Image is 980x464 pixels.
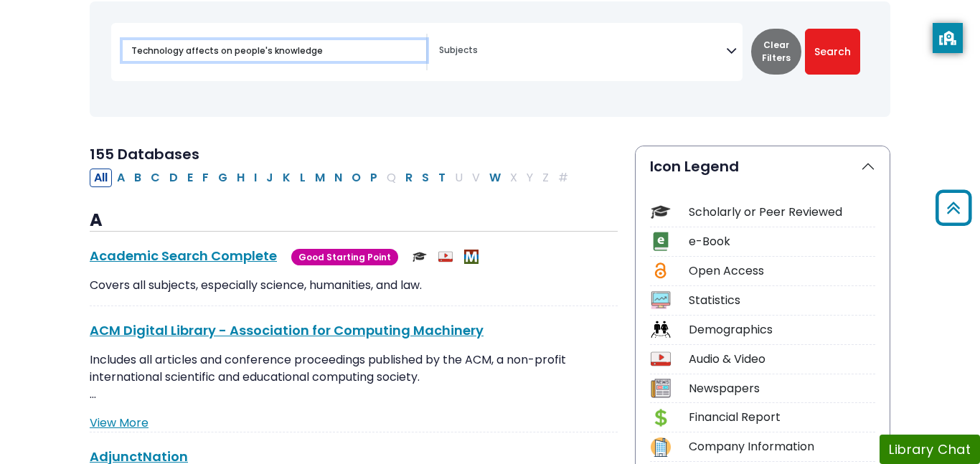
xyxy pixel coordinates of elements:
[651,349,670,369] img: Icon Audio & Video
[90,210,618,232] h3: A
[296,169,310,187] button: Filter Results L
[651,379,670,398] img: Icon Newspapers
[689,438,875,455] div: Company Information
[90,277,618,294] p: Covers all subjects, especially science, humanities, and law.
[689,262,875,280] div: Open Access
[90,144,199,164] span: 155 Databases
[689,233,875,250] div: e-Book
[198,169,213,187] button: Filter Results F
[651,202,670,222] img: Icon Scholarly or Peer Reviewed
[90,169,574,185] div: Alpha-list to filter by first letter of database name
[214,169,232,187] button: Filter Results G
[90,351,618,403] p: Includes all articles and conference proceedings published by the ACM, a non-profit international...
[401,169,417,187] button: Filter Results R
[413,250,427,264] img: Scholarly or Peer Reviewed
[232,169,249,187] button: Filter Results H
[434,169,450,187] button: Filter Results T
[278,169,295,187] button: Filter Results K
[90,169,112,187] button: All
[651,261,669,280] img: Icon Open Access
[485,169,505,187] button: Filter Results W
[689,204,875,221] div: Scholarly or Peer Reviewed
[930,196,976,219] a: Back to Top
[689,409,875,426] div: Financial Report
[689,292,875,309] div: Statistics
[165,169,182,187] button: Filter Results D
[146,169,164,187] button: Filter Results C
[183,169,197,187] button: Filter Results E
[347,169,365,187] button: Filter Results O
[90,1,890,117] nav: Search filters
[90,415,149,431] a: View More
[90,321,484,339] a: ACM Digital Library - Association for Computing Machinery
[250,169,261,187] button: Filter Results I
[880,435,980,464] button: Library Chat
[366,169,382,187] button: Filter Results P
[439,46,726,57] textarea: Search
[689,321,875,338] div: Demographics
[291,249,398,265] span: Good Starting Point
[330,169,347,187] button: Filter Results N
[651,320,670,339] img: Icon Demographics
[689,351,875,368] div: Audio & Video
[262,169,278,187] button: Filter Results J
[438,250,453,264] img: Audio & Video
[651,408,670,427] img: Icon Financial Report
[651,437,670,457] img: Icon Company Information
[90,247,277,265] a: Academic Search Complete
[464,250,479,264] img: MeL (Michigan electronic Library)
[636,146,890,186] button: Icon Legend
[123,40,426,61] input: Search database by title or keyword
[689,380,875,397] div: Newspapers
[805,29,860,75] button: Submit for Search Results
[933,23,963,53] button: privacy banner
[651,290,670,310] img: Icon Statistics
[113,169,129,187] button: Filter Results A
[751,29,801,75] button: Clear Filters
[311,169,329,187] button: Filter Results M
[651,232,670,251] img: Icon e-Book
[130,169,146,187] button: Filter Results B
[418,169,433,187] button: Filter Results S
